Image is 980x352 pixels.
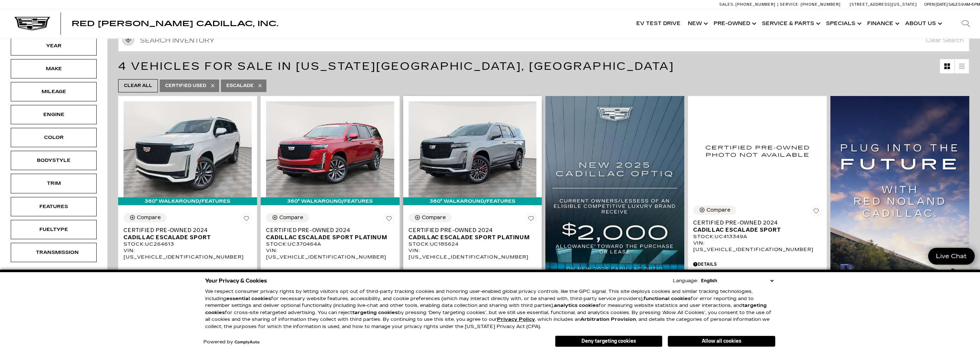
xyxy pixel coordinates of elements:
[11,128,97,147] div: ColorColor
[124,227,252,241] a: Certified Pre-Owned 2024Cadillac Escalade Sport
[266,101,394,197] img: 2024 Cadillac Escalade Sport Platinum
[124,213,166,222] button: Compare Vehicle
[11,82,97,101] div: MileageMileage
[497,317,535,322] u: Privacy Policy
[36,42,72,50] div: Year
[266,269,394,275] div: Pricing Details - Certified Pre-Owned 2024 Cadillac Escalade Sport Platinum
[409,101,537,197] img: 2024 Cadillac Escalade Sport Platinum
[235,340,260,344] a: ComplyAuto
[36,249,72,256] div: Transmission
[205,303,767,315] strong: targeting cookies
[205,288,775,330] p: We respect consumer privacy rights by letting visitors opt out of third-party tracking cookies an...
[124,241,252,247] div: Stock : UC264613
[409,227,531,234] span: Certified Pre-Owned 2024
[403,197,542,205] div: 360° WalkAround/Features
[409,241,537,247] div: Stock : UC185624
[777,3,843,6] a: Service: [PHONE_NUMBER]
[693,219,821,233] a: Certified Pre-Owned 2024Cadillac Escalade Sport
[11,105,97,124] div: EngineEngine
[719,3,777,6] a: Sales: [PHONE_NUMBER]
[719,2,734,7] span: Sales:
[924,2,948,7] span: Open [DATE]
[409,269,537,275] div: Pricing Details - Certified Pre-Owned 2024 Cadillac Escalade Sport Platinum
[226,81,254,90] span: Escalade
[266,247,394,260] div: VIN: [US_VEHICLE_IDENTIFICATION_NUMBER]
[36,226,72,233] div: Fueltype
[11,151,97,170] div: BodystyleBodystyle
[137,214,161,221] div: Compare
[122,33,135,46] svg: Click to toggle on voice search
[266,241,394,247] div: Stock : UC370464A
[580,317,636,322] strong: Arbitration Provision
[706,207,730,213] div: Compare
[811,206,821,219] button: Save Vehicle
[124,227,246,234] span: Certified Pre-Owned 2024
[352,310,398,315] strong: targeting cookies
[643,296,691,302] strong: functional cookies
[948,2,961,7] span: Sales:
[124,269,252,275] div: Pricing Details - Certified Pre-Owned 2024 Cadillac Escalade Sport
[928,248,975,265] a: Live Chat
[780,2,800,7] span: Service:
[409,247,537,260] div: VIN: [US_VEHICLE_IDENTIFICATION_NUMBER]
[699,277,775,284] select: Language Select
[11,197,97,216] div: FeaturesFeatures
[555,336,662,347] button: Deny targeting cookies
[36,156,72,164] div: Bodystyle
[693,240,821,253] div: VIN: [US_VEHICLE_IDENTIFICATION_NUMBER]
[36,65,72,73] div: Make
[36,134,72,141] div: Color
[693,219,816,226] span: Certified Pre-Owned 2024
[11,59,97,78] div: MakeMake
[205,276,267,286] span: Your Privacy & Cookies
[383,213,394,227] button: Save Vehicle
[902,9,944,38] a: About Us
[684,9,710,38] a: New
[735,2,776,7] span: [PHONE_NUMBER]
[11,36,97,56] div: YearYear
[932,252,970,260] span: Live Chat
[633,9,684,38] a: EV Test Drive
[409,213,452,222] button: Compare Vehicle
[801,2,841,7] span: [PHONE_NUMBER]
[124,101,252,197] img: 2024 Cadillac Escalade Sport
[526,213,536,227] button: Save Vehicle
[261,197,400,205] div: 360° WalkAround/Features
[124,81,152,90] span: Clear All
[693,101,821,200] img: 2024 Cadillac Escalade Sport
[710,9,758,38] a: Pre-Owned
[266,213,309,222] button: Compare Vehicle
[124,247,252,260] div: VIN: [US_VEHICLE_IDENTIFICATION_NUMBER]
[693,206,736,215] button: Compare Vehicle
[554,303,599,308] strong: analytics cookies
[693,233,821,240] div: Stock : UC413349A
[850,2,917,7] a: [STREET_ADDRESS][US_STATE]
[266,227,389,234] span: Certified Pre-Owned 2024
[203,340,260,344] div: Powered by
[961,2,980,7] span: 9 AM-6 PM
[72,20,278,27] a: Red [PERSON_NAME] Cadillac, Inc.
[118,29,969,52] input: Search Inventory
[693,261,821,267] div: Pricing Details - Certified Pre-Owned 2024 Cadillac Escalade Sport
[226,296,271,302] strong: essential cookies
[422,214,446,221] div: Compare
[409,234,531,241] span: Cadillac Escalade Sport Platinum
[165,81,206,90] span: Certified Used
[266,227,394,241] a: Certified Pre-Owned 2024Cadillac Escalade Sport Platinum
[11,220,97,239] div: FueltypeFueltype
[951,9,980,38] div: Search
[124,234,246,241] span: Cadillac Escalade Sport
[822,9,864,38] a: Specials
[118,197,257,205] div: 360° WalkAround/Features
[279,214,303,221] div: Compare
[241,213,252,227] button: Save Vehicle
[758,9,822,38] a: Service & Parts
[409,227,537,241] a: Certified Pre-Owned 2024Cadillac Escalade Sport Platinum
[36,179,72,187] div: Trim
[864,9,902,38] a: Finance
[693,226,816,233] span: Cadillac Escalade Sport
[14,17,50,30] img: Cadillac Dark Logo with Cadillac White Text
[72,19,278,28] span: Red [PERSON_NAME] Cadillac, Inc.
[11,174,97,193] div: TrimTrim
